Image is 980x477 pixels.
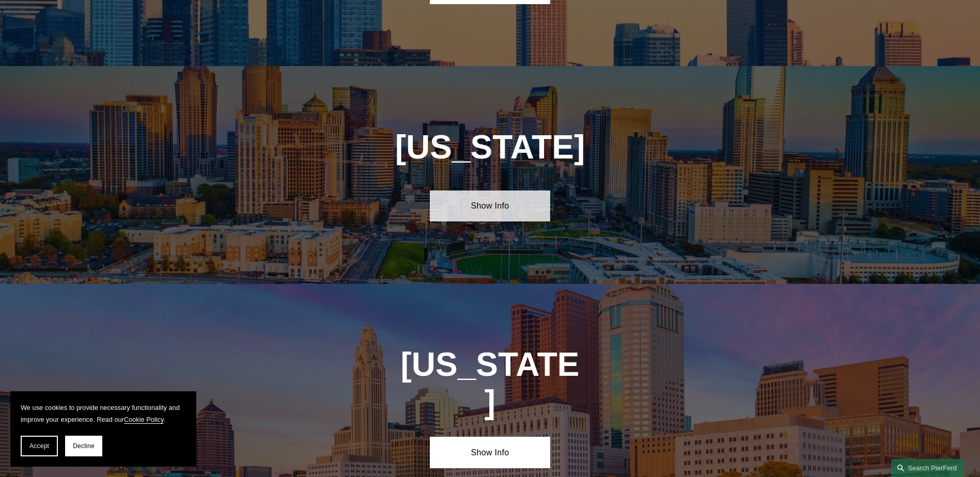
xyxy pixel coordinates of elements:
span: Accept [29,442,49,450]
button: Accept [21,436,58,456]
a: Cookie Policy [124,416,164,423]
p: We use cookies to provide necessary functionality and improve your experience. Read our . [21,402,186,425]
span: Decline [73,442,95,450]
h1: [US_STATE] [339,129,641,166]
button: Decline [65,436,102,456]
a: Show Info [430,190,550,221]
a: Search this site [891,459,963,477]
section: Cookie banner [10,391,196,467]
h1: [US_STATE] [400,346,581,421]
a: Show Info [430,437,550,468]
